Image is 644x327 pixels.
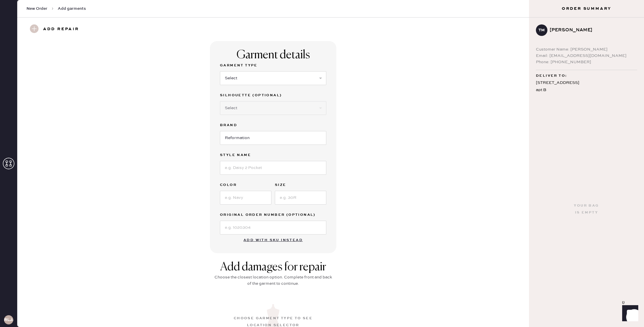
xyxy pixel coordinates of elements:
input: e.g. Daisy 2 Pocket [220,161,326,175]
h3: TM [538,28,545,32]
span: Deliver to: [536,72,567,79]
label: Brand [220,122,326,129]
div: Add damages for repair [213,260,333,274]
div: Choose the closest location option. Complete front and back of the garment to continue. [213,274,333,287]
div: [PERSON_NAME] [550,27,632,34]
iframe: Front Chat [617,301,641,326]
label: Silhouette (optional) [220,92,326,99]
label: Size [275,182,326,188]
input: e.g. Navy [220,191,271,205]
label: Original Order Number (Optional) [220,211,326,218]
label: Color [220,182,271,188]
h3: RLJA [4,318,13,322]
label: Style name [220,152,326,159]
input: e.g. 30R [275,191,326,205]
span: Add garments [58,6,86,11]
span: New Order [26,6,47,11]
h3: Add repair [43,24,79,34]
div: Your bag is empty [574,202,599,216]
button: Add with SKU instead [240,234,306,246]
h3: Order Summary [529,6,644,11]
label: Garment Type [220,62,326,69]
input: Brand name [220,131,326,145]
div: Email: [EMAIL_ADDRESS][DOMAIN_NAME] [536,53,637,59]
input: e.g. 1020304 [220,221,326,234]
div: [STREET_ADDRESS] apt B [GEOGRAPHIC_DATA] , CA 92116 [536,79,637,101]
div: Phone: [PHONE_NUMBER] [536,59,637,65]
div: Customer Name: [PERSON_NAME] [536,46,637,53]
div: Garment details [237,48,310,62]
